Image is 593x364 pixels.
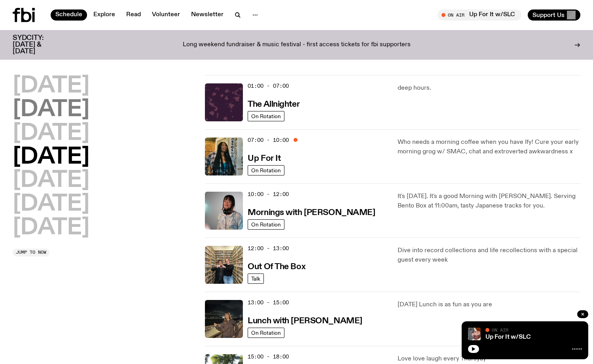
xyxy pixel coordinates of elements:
p: Who needs a morning coffee when you have Ify! Cure your early morning grog w/ SMAC, chat and extr... [398,138,580,157]
span: On Rotation [251,113,281,119]
span: 07:00 - 10:00 [248,136,289,144]
a: Lunch with [PERSON_NAME] [248,315,362,325]
a: Out Of The Box [248,261,305,271]
a: Mornings with [PERSON_NAME] [248,207,375,217]
p: Love love laugh every Thursyay [398,354,580,364]
h3: Mornings with [PERSON_NAME] [248,209,375,217]
button: [DATE] [13,193,89,215]
h3: SYDCITY: [DATE] & [DATE] [13,35,63,55]
a: Read [121,9,146,21]
span: On Air [492,327,508,332]
h3: Out Of The Box [248,263,305,271]
a: On Rotation [248,328,284,338]
button: [DATE] [13,75,89,97]
span: 15:00 - 18:00 [248,353,289,360]
button: [DATE] [13,170,89,192]
a: Up For It w/SLC [485,334,531,340]
span: Talk [251,275,260,281]
p: Dive into record collections and life recollections with a special guest every week [398,246,580,265]
p: Long weekend fundraiser & music festival - first access tickets for fbi supporters [183,41,411,49]
a: Talk [248,273,264,284]
img: Matt and Kate stand in the music library and make a heart shape with one hand each. [205,246,243,284]
button: [DATE] [13,123,89,145]
button: On AirUp For It w/SLC [438,9,521,21]
button: [DATE] [13,217,89,239]
img: Kana Frazer is smiling at the camera with her head tilted slightly to her left. She wears big bla... [205,192,243,230]
span: 13:00 - 15:00 [248,299,289,306]
span: Jump to now [16,250,46,255]
button: Support Us [528,9,580,21]
h3: Lunch with [PERSON_NAME] [248,317,362,325]
a: On Rotation [248,219,284,230]
span: 01:00 - 07:00 [248,82,289,90]
p: It's [DATE]. It's a good Morning with [PERSON_NAME]. Serving Bento Box at 11:00am, tasty Japanese... [398,192,580,211]
span: 10:00 - 12:00 [248,190,289,198]
a: Up For It [248,153,280,163]
a: On Rotation [248,111,284,121]
a: Newsletter [186,9,228,21]
span: On Rotation [251,167,281,173]
img: Ify - a Brown Skin girl with black braided twists, looking up to the side with her tongue stickin... [205,138,243,175]
img: Izzy Page stands above looking down at Opera Bar. She poses in front of the Harbour Bridge in the... [205,300,243,338]
a: On Rotation [248,165,284,175]
p: [DATE] Lunch is as fun as you are [398,300,580,309]
h3: The Allnighter [248,100,299,109]
a: Schedule [51,9,87,21]
span: Support Us [532,11,565,19]
p: deep hours. [398,83,580,93]
a: The Allnighter [248,99,299,109]
a: Volunteer [147,9,185,21]
h3: Up For It [248,155,280,163]
button: Jump to now [13,249,49,256]
span: 12:00 - 13:00 [248,245,289,252]
span: On Rotation [251,221,281,227]
span: On Rotation [251,330,281,336]
button: [DATE] [13,99,89,121]
a: Explore [89,9,120,21]
button: [DATE] [13,146,89,168]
